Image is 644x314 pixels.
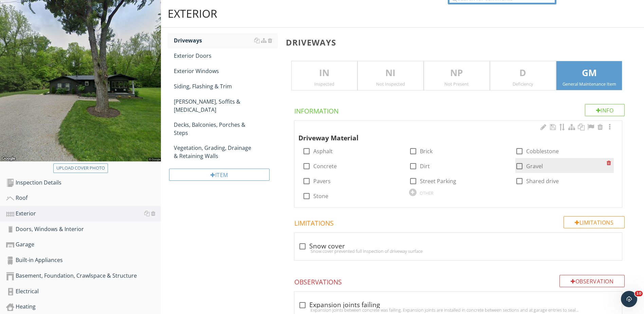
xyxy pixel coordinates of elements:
[169,169,270,181] div: Item
[298,248,618,254] div: Snow cover prevented full inspection of driveway surface
[294,216,625,228] h4: Limitations
[174,144,278,160] div: Vegetation, Grading, Drainage & Retaining Walls
[559,275,625,287] div: Observation
[174,67,278,75] div: Exterior Windows
[292,81,357,87] div: Inspected
[313,148,333,155] label: Asphalt
[6,225,161,234] div: Doors, Windows & Interior
[6,209,161,218] div: Exterior
[53,163,108,173] button: Upload cover photo
[6,256,161,265] div: Built-in Appliances
[424,81,490,87] div: Not Present
[6,302,161,311] div: Heating
[298,307,618,313] div: Expansion joints between concrete was failing. Expansion joints are installed in concrete between...
[313,178,331,185] label: Pavers
[621,291,637,307] iframe: Intercom live chat
[313,163,337,170] label: Concrete
[358,66,423,80] p: NI
[174,36,278,45] div: Driveways
[174,52,278,60] div: Exterior Doors
[420,178,456,185] label: Street Parking
[313,193,328,199] label: Stone
[585,104,625,116] div: Info
[424,66,490,80] p: NP
[294,275,625,286] h4: Observations
[526,148,559,155] label: Cobblestone
[286,38,633,47] h3: Driveways
[6,194,161,203] div: Roof
[420,190,434,196] div: OTHER
[526,178,559,185] label: Shared drive
[526,163,543,170] label: Gravel
[556,81,622,87] div: General Maintenance Item
[56,165,105,172] div: Upload cover photo
[298,123,602,143] div: Driveway Material
[6,178,161,187] div: Inspection Details
[6,272,161,280] div: Basement, Foundation, Crawlspace & Structure
[6,240,161,249] div: Garage
[490,81,556,87] div: Deficiency
[174,82,278,90] div: Siding, Flashing & Trim
[358,81,423,87] div: Not Inspected
[556,66,622,80] p: GM
[174,98,278,114] div: [PERSON_NAME], Soffits & [MEDICAL_DATA]
[635,291,643,296] span: 10
[6,287,161,296] div: Electrical
[490,66,556,80] p: D
[292,66,357,80] p: IN
[168,7,217,20] div: Exterior
[294,104,625,116] h4: Information
[564,216,625,228] div: Limitations
[174,121,278,137] div: Decks, Balconies, Porches & Steps
[420,163,430,170] label: Dirt
[420,148,433,155] label: Brick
